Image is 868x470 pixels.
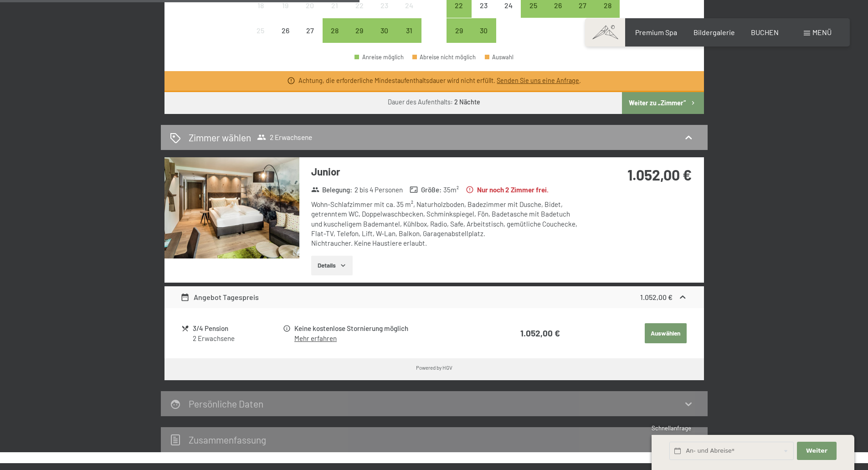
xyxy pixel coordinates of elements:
[298,18,322,43] div: Wed Aug 27 2025
[596,2,619,25] div: 28
[274,2,297,25] div: 19
[520,328,560,338] strong: 1.052,00 €
[522,2,544,25] div: 25
[447,18,471,43] div: Anreise möglich
[412,54,476,60] div: Abreise nicht möglich
[497,2,520,25] div: 24
[298,27,321,50] div: 27
[354,54,404,60] div: Anreise möglich
[249,27,272,50] div: 25
[571,2,594,25] div: 27
[189,434,266,445] h2: Zusammen­fassung
[193,334,282,343] div: 2 Erwachsene
[311,200,582,248] div: Wohn-Schlafzimmer mit ca. 35 m², Naturholzboden, Badezimmer mit Dusche, Bidet, getrenntem WC, Dop...
[396,18,421,43] div: Anreise möglich
[347,18,372,43] div: Anreise möglich
[396,18,421,43] div: Sun Aug 31 2025
[324,2,346,25] div: 21
[164,286,704,308] div: Angebot Tagespreis1.052,00 €
[298,2,321,25] div: 20
[472,18,496,43] div: Tue Sep 30 2025
[443,185,459,195] span: 35 m²
[298,76,581,85] div: Achtung, die erforderliche Mindestaufenthaltsdauer wird nicht erfüllt. .
[640,293,673,301] strong: 1.052,00 €
[193,323,282,334] div: 3/4 Pension
[751,28,779,36] a: BUCHEN
[294,334,337,342] a: Mehr erfahren
[248,18,273,43] div: Anreise nicht möglich
[447,2,470,25] div: 22
[180,292,259,303] div: Angebot Tagespreis
[388,98,480,107] div: Dauer des Aufenthalts:
[311,256,353,276] button: Details
[372,18,396,43] div: Anreise möglich
[797,442,836,460] button: Weiter
[635,28,677,36] a: Premium Spa
[622,92,704,114] button: Weiter zu „Zimmer“
[627,166,692,183] strong: 1.052,00 €
[485,54,514,60] div: Auswahl
[348,2,371,25] div: 22
[323,18,347,43] div: Thu Aug 28 2025
[472,18,496,43] div: Anreise möglich
[164,157,299,258] img: mss_renderimg.php
[311,185,353,195] strong: Belegung :
[645,323,687,343] button: Auswählen
[273,18,298,43] div: Tue Aug 26 2025
[249,2,272,25] div: 18
[812,28,832,36] span: Menü
[416,364,452,371] div: Powered by HGV
[294,323,484,334] div: Keine kostenlose Stornierung möglich
[473,27,495,50] div: 30
[189,398,263,409] h2: Persönliche Daten
[397,27,420,50] div: 31
[546,2,569,25] div: 26
[447,18,471,43] div: Mon Sep 29 2025
[466,185,549,195] strong: Nur noch 2 Zimmer frei.
[273,18,298,43] div: Anreise nicht möglich
[257,133,312,142] span: 2 Erwachsene
[373,27,395,50] div: 30
[652,424,691,432] span: Schnellanfrage
[410,185,442,195] strong: Größe :
[324,27,346,50] div: 28
[354,185,403,195] span: 2 bis 4 Personen
[447,27,470,50] div: 29
[373,2,395,25] div: 23
[372,18,396,43] div: Sat Aug 30 2025
[473,2,495,25] div: 23
[189,131,251,144] h2: Zimmer wählen
[298,18,322,43] div: Anreise nicht möglich
[248,18,273,43] div: Mon Aug 25 2025
[497,77,579,84] a: Senden Sie uns eine Anfrage
[274,27,297,50] div: 26
[348,27,371,50] div: 29
[397,2,420,25] div: 24
[311,165,582,179] h3: Junior
[806,447,827,455] span: Weiter
[347,18,372,43] div: Fri Aug 29 2025
[454,98,480,106] b: 2 Nächte
[693,28,735,36] a: Bildergalerie
[323,18,347,43] div: Anreise möglich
